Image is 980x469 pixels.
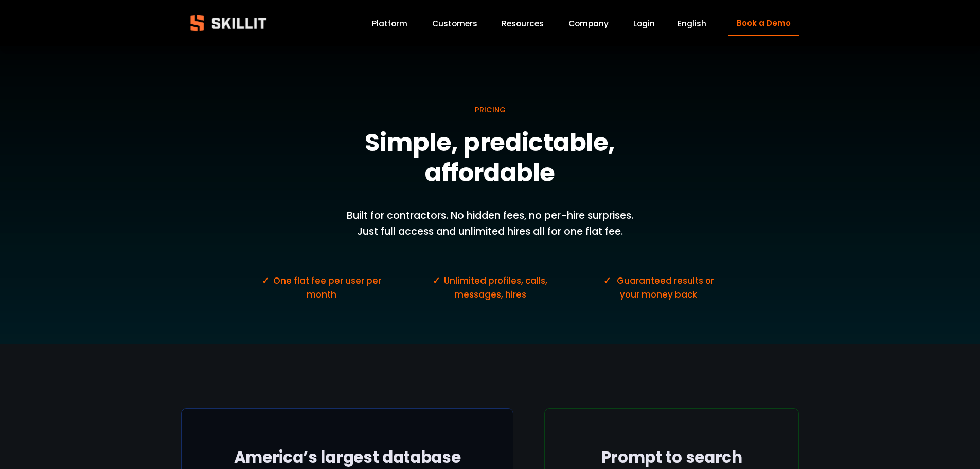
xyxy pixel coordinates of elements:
span: Resources [502,18,544,29]
span: One flat fee per user per month [273,274,383,301]
a: folder dropdown [502,16,544,30]
strong: ✓ [603,274,611,287]
a: Login [633,16,655,30]
span: Unlimited profiles, calls, messages, hires [444,274,549,301]
a: Platform [372,16,407,30]
a: Customers [432,16,477,30]
span: Guaranteed results or your money back [617,274,716,301]
span: PRICING [475,105,506,115]
p: Built for contractors. No hidden fees, no per-hire surprises. Just full access and unlimited hire... [337,208,643,239]
strong: ✓ [262,274,269,287]
a: Book a Demo [728,11,798,36]
strong: ✓ [433,274,440,287]
a: Company [568,16,609,30]
img: Skillit [182,8,275,39]
strong: Simple, predictable, affordable [365,125,620,190]
span: English [678,18,706,29]
div: language picker [678,16,706,30]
